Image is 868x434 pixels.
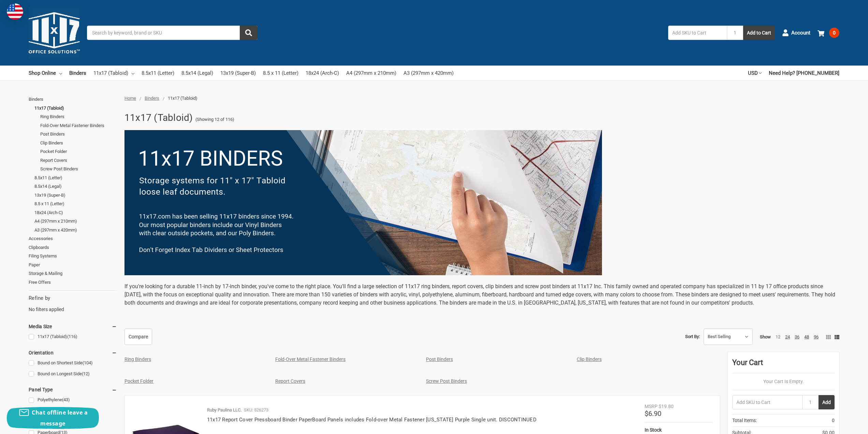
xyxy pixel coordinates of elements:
[426,378,467,384] a: Screw Post Binders
[34,191,117,200] a: 13x19 (Super-B)
[814,334,819,339] a: 96
[124,328,152,345] a: Compare
[645,426,713,434] div: In Stock
[40,156,117,165] a: Report Covers
[29,369,117,379] a: Bound on Longest Side
[29,261,117,269] a: Paper
[142,66,174,81] a: 8.5x11 (Letter)
[34,208,117,217] a: 18x24 (Arch-C)
[181,66,213,81] a: 8.5x14 (Legal)
[743,26,775,40] button: Add to Cart
[29,243,117,252] a: Clipboards
[32,409,88,427] span: Chat offline leave a message
[62,397,70,402] span: (43)
[769,66,839,81] a: Need Help? [PHONE_NUMBER]
[263,66,298,81] a: 8.5 x 11 (Letter)
[29,95,117,104] a: Binders
[29,66,62,81] a: Shop Online
[732,417,757,424] span: Total Items:
[29,234,117,243] a: Accessories
[275,378,305,384] a: Report Covers
[34,104,117,113] a: 11x17 (Tabloid)
[29,359,117,368] a: Bound on Shortest Side
[732,357,835,373] div: Your Cart
[124,109,193,127] h1: 11x17 (Tabloid)
[40,165,117,173] a: Screw Post Binders
[7,3,23,20] img: duty and tax information for United States
[791,29,810,37] span: Account
[40,112,117,121] a: Ring Binders
[220,66,256,81] a: 13x19 (Super-B)
[40,147,117,156] a: Pocket Folder
[306,66,339,81] a: 18x24 (Arch-C)
[659,404,674,409] span: $19.80
[29,7,80,58] img: 11x17.com
[83,360,93,365] span: (104)
[87,26,258,40] input: Search by keyword, brand or SKU
[34,199,117,208] a: 8.5 x 11 (Letter)
[829,28,839,38] span: 0
[7,407,99,429] button: Chat offline leave a message
[195,116,234,123] span: (Showing 12 of 116)
[34,217,117,226] a: A4 (297mm x 210mm)
[145,96,159,101] a: Binders
[732,395,802,409] input: Add SKU to Cart
[403,66,454,81] a: A3 (297mm x 420mm)
[819,395,835,409] button: Add
[29,278,117,287] a: Free Offers
[34,182,117,191] a: 8.5x14 (Legal)
[426,356,453,362] a: Post Binders
[40,139,117,148] a: Clip Binders
[124,356,151,362] a: Ring Binders
[760,334,771,339] span: Show
[776,334,780,339] a: 12
[748,66,762,81] a: USD
[782,24,810,42] a: Account
[29,322,117,331] h5: Media Size
[668,26,727,40] input: Add SKU to Cart
[124,130,602,275] img: binders-1-.png
[207,407,241,414] p: Ruby Paulina LLC.
[29,349,117,357] h5: Orientation
[29,332,117,341] a: 11x17 (Tabloid)
[34,226,117,235] a: A3 (297mm x 420mm)
[29,294,117,313] div: No filters applied
[785,334,790,339] a: 24
[832,417,835,424] span: 0
[124,283,835,306] span: If you're looking for a durable 11-inch by 17-inch binder, you've come to the right place. You'll...
[732,378,835,385] p: Your Cart Is Empty.
[29,395,117,405] a: Polyethylene
[29,269,117,278] a: Storage & Mailing
[207,417,536,423] a: 11x17 Report Cover Pressboard Binder PaperBoard Panels includes Fold-over Metal Fastener [US_STAT...
[818,24,839,42] a: 0
[168,96,197,101] span: 11x17 (Tabloid)
[577,356,602,362] a: Clip Binders
[40,121,117,130] a: Fold-Over Metal Fastener Binders
[346,66,396,81] a: A4 (297mm x 210mm)
[685,332,700,342] label: Sort By:
[645,403,658,410] div: MSRP
[275,356,345,362] a: Fold-Over Metal Fastener Binders
[82,371,90,376] span: (12)
[67,334,77,339] span: (116)
[69,66,86,81] a: Binders
[804,334,809,339] a: 48
[645,409,661,418] span: $6.90
[124,378,153,384] a: Pocket Folder
[29,386,117,394] h5: Panel Type
[795,334,799,339] a: 36
[34,173,117,182] a: 8.5x11 (Letter)
[244,407,268,414] p: SKU: 526273
[93,66,134,81] a: 11x17 (Tabloid)
[29,252,117,261] a: Filing Systems
[124,96,136,101] a: Home
[40,130,117,139] a: Post Binders
[29,294,117,302] h5: Refine by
